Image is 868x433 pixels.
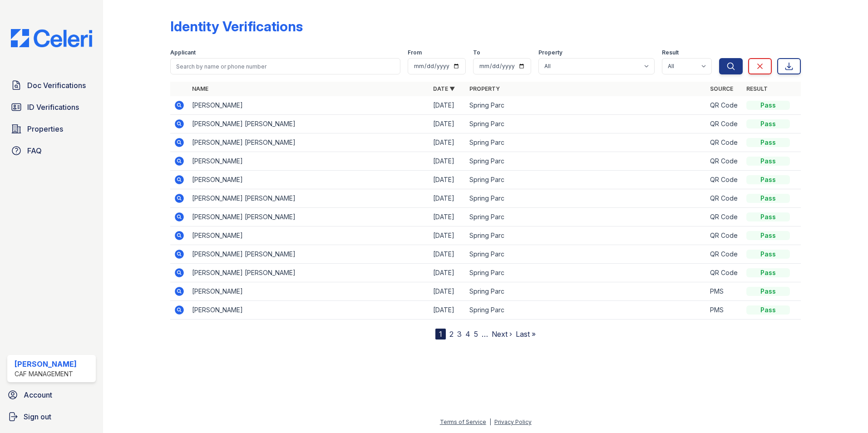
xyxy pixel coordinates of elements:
label: To [473,49,480,56]
td: Spring Parc [466,226,707,245]
span: ID Verifications [27,102,79,113]
a: Account [4,386,99,404]
td: QR Code [706,226,743,245]
span: … [482,329,488,340]
td: [PERSON_NAME] [188,152,429,171]
div: Pass [746,157,790,166]
td: Spring Parc [466,152,707,171]
td: [DATE] [429,115,466,133]
td: QR Code [706,152,743,171]
a: Next › [492,330,512,339]
label: Applicant [170,49,196,56]
div: Pass [746,138,790,147]
div: Pass [746,101,790,110]
td: PMS [706,282,743,301]
td: [DATE] [429,152,466,171]
td: [PERSON_NAME] [PERSON_NAME] [188,115,429,133]
td: [DATE] [429,171,466,189]
td: [DATE] [429,282,466,301]
label: Property [538,49,562,56]
a: Privacy Policy [494,418,532,425]
td: Spring Parc [466,189,707,208]
td: [PERSON_NAME] [PERSON_NAME] [188,189,429,208]
td: Spring Parc [466,282,707,301]
td: PMS [706,301,743,320]
div: | [489,418,491,425]
a: Last » [516,330,536,339]
td: Spring Parc [466,96,707,115]
td: [PERSON_NAME] [PERSON_NAME] [188,245,429,264]
td: QR Code [706,208,743,226]
td: Spring Parc [466,115,707,133]
td: [PERSON_NAME] [188,171,429,189]
span: Sign out [24,411,51,422]
td: [PERSON_NAME] [188,282,429,301]
td: Spring Parc [466,245,707,264]
a: 5 [474,330,478,339]
div: CAF Management [15,369,77,379]
td: QR Code [706,96,743,115]
div: Identity Verifications [170,18,303,34]
div: Pass [746,231,790,240]
td: QR Code [706,133,743,152]
td: QR Code [706,264,743,282]
td: [PERSON_NAME] [PERSON_NAME] [188,264,429,282]
td: [DATE] [429,208,466,226]
div: Pass [746,268,790,277]
div: Pass [746,287,790,296]
a: 4 [465,330,470,339]
a: Doc Verifications [7,76,96,94]
td: Spring Parc [466,301,707,320]
a: Sign out [4,408,99,426]
div: Pass [746,119,790,128]
span: Account [24,389,52,400]
div: [PERSON_NAME] [15,359,77,369]
a: Terms of Service [440,418,486,425]
a: Date ▼ [433,85,455,92]
td: [DATE] [429,226,466,245]
td: [DATE] [429,189,466,208]
div: Pass [746,212,790,221]
td: Spring Parc [466,208,707,226]
td: [DATE] [429,301,466,320]
td: [DATE] [429,133,466,152]
td: QR Code [706,189,743,208]
span: Properties [27,123,63,134]
td: [DATE] [429,96,466,115]
span: FAQ [27,145,42,156]
a: Source [710,85,733,92]
td: Spring Parc [466,264,707,282]
img: CE_Logo_Blue-a8612792a0a2168367f1c8372b55b34899dd931a85d93a1a3d3e32e68fde9ad4.png [4,29,99,47]
td: Spring Parc [466,171,707,189]
div: Pass [746,194,790,203]
label: From [408,49,422,56]
a: FAQ [7,142,96,160]
td: QR Code [706,115,743,133]
td: [DATE] [429,245,466,264]
td: [PERSON_NAME] [PERSON_NAME] [188,133,429,152]
a: 3 [457,330,462,339]
a: Property [469,85,500,92]
input: Search by name or phone number [170,58,400,74]
td: [PERSON_NAME] [PERSON_NAME] [188,208,429,226]
a: Result [746,85,768,92]
td: QR Code [706,171,743,189]
a: 2 [449,330,454,339]
td: [PERSON_NAME] [188,226,429,245]
div: 1 [435,329,446,340]
a: ID Verifications [7,98,96,116]
a: Name [192,85,208,92]
div: Pass [746,305,790,315]
a: Properties [7,120,96,138]
td: [DATE] [429,264,466,282]
td: [PERSON_NAME] [188,96,429,115]
td: QR Code [706,245,743,264]
td: [PERSON_NAME] [188,301,429,320]
label: Result [662,49,679,56]
div: Pass [746,250,790,259]
div: Pass [746,175,790,184]
span: Doc Verifications [27,80,86,91]
td: Spring Parc [466,133,707,152]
